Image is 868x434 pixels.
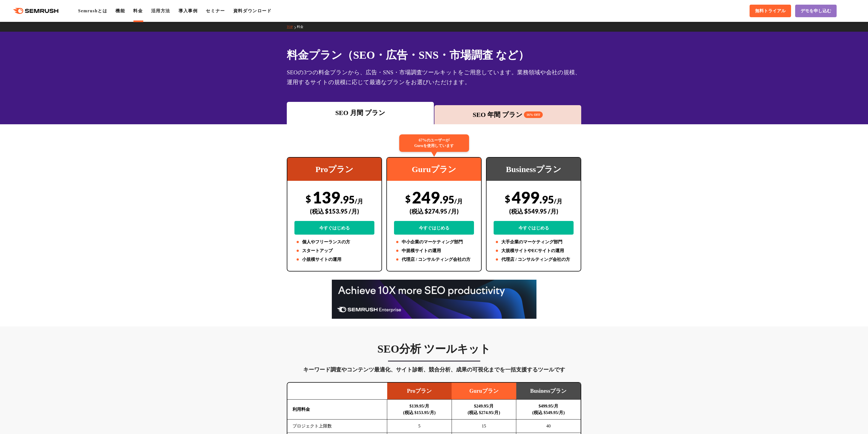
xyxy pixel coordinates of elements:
[387,158,481,181] div: Guruプラン
[494,256,574,263] li: 代理店 / コンサルティング会社の方
[294,247,374,254] li: スタートアップ
[287,25,297,29] a: TOP
[539,193,554,206] span: .95
[294,256,374,263] li: 小規模サイトの運用
[394,188,474,235] div: 249
[287,47,581,63] h1: 料金プラン（SEO・広告・SNS・市場調査 など）
[294,188,374,235] div: 139
[287,342,581,356] h3: SEO分析 ツールキット
[294,239,374,245] li: 個人やフリーランスの方
[151,8,170,13] a: 活用方法
[452,383,516,400] td: Guruプラン
[287,158,381,181] div: Proプラン
[405,193,411,204] span: $
[554,197,562,205] span: /月
[294,202,374,221] div: (税込 $153.95 /月)
[494,221,574,235] a: 今すぐはじめる
[795,5,837,17] a: デモを申し込む
[494,202,574,221] div: (税込 $549.95 /月)
[750,5,791,17] a: 無料トライアル
[340,193,355,206] span: .95
[440,193,454,206] span: .95
[306,193,311,204] span: $
[133,8,143,13] a: 料金
[387,383,452,400] td: Proプラン
[452,420,516,433] td: 15
[78,8,107,13] a: Semrushとは
[532,404,565,415] b: $499.95/月 (税込 $549.95/月)
[394,221,474,235] a: 今すぐはじめる
[524,111,543,118] span: 16% OFF
[293,407,310,412] b: 利用料金
[178,8,198,13] a: 導入事例
[287,365,581,374] div: キーワード調査やコンテンツ最適化、サイト診断、競合分析、成果の可視化までを一括支援するツールです
[206,8,225,13] a: セミナー
[494,188,574,235] div: 499
[487,158,581,181] div: Businessプラン
[394,256,474,263] li: 代理店 / コンサルティング会社の方
[294,221,374,235] a: 今すぐはじめる
[394,247,474,254] li: 中規模サイトの運用
[115,8,125,13] a: 機能
[355,197,363,205] span: /月
[394,239,474,245] li: 中小企業のマーケティング部門
[233,8,272,13] a: 資料ダウンロード
[755,8,786,14] span: 無料トライアル
[516,420,581,433] td: 40
[394,202,474,221] div: (税込 $274.95 /月)
[494,239,574,245] li: 大手企業のマーケティング部門
[437,110,579,120] div: SEO 年間 プラン
[399,134,469,152] div: 67%のユーザーが Guruを使用しています
[494,247,574,254] li: 大規模サイトやECサイトの運用
[468,404,500,415] b: $249.95/月 (税込 $274.95/月)
[801,8,831,14] span: デモを申し込む
[287,67,581,87] div: SEOの3つの料金プランから、広告・SNS・市場調査ツールキットをご用意しています。業務領域や会社の規模、運用するサイトの規模に応じて最適なプランをお選びいただけます。
[516,383,581,400] td: Businessプラン
[505,193,510,204] span: $
[287,420,387,433] td: プロジェクト上限数
[387,420,452,433] td: 5
[290,108,431,118] div: SEO 月間 プラン
[454,197,463,205] span: /月
[403,404,436,415] b: $139.95/月 (税込 $153.95/月)
[297,25,308,29] a: 料金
